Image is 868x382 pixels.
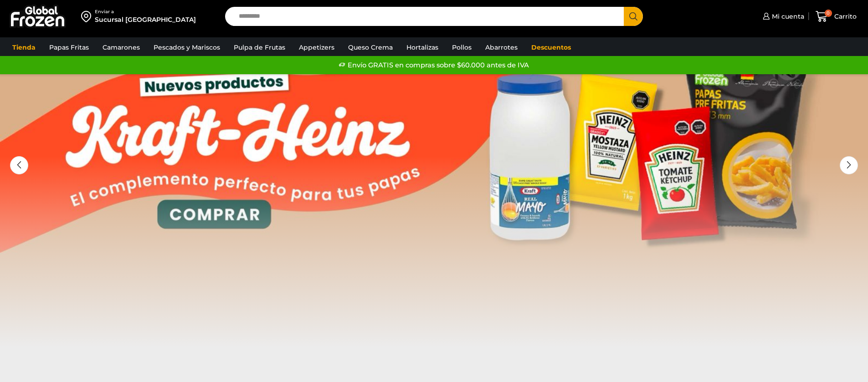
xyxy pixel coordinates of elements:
[527,39,575,56] a: Descuentos
[95,9,196,15] div: Enviar a
[149,39,225,56] a: Pescados y Mariscos
[481,39,522,56] a: Abarrotes
[813,6,859,27] a: 0 Carrito
[98,39,144,56] a: Camarones
[294,39,339,56] a: Appetizers
[8,39,40,56] a: Tienda
[840,156,858,174] div: Next slide
[95,15,196,24] div: Sucursal [GEOGRAPHIC_DATA]
[344,39,397,56] a: Queso Crema
[770,12,804,21] span: Mi cuenta
[760,7,804,25] a: Mi cuenta
[832,12,857,21] span: Carrito
[10,156,28,174] div: Previous slide
[624,7,643,26] button: Search button
[447,39,476,56] a: Pollos
[402,39,443,56] a: Hortalizas
[229,39,290,56] a: Pulpa de Frutas
[81,9,95,24] img: address-field-icon.svg
[825,10,832,17] span: 0
[45,39,93,56] a: Papas Fritas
